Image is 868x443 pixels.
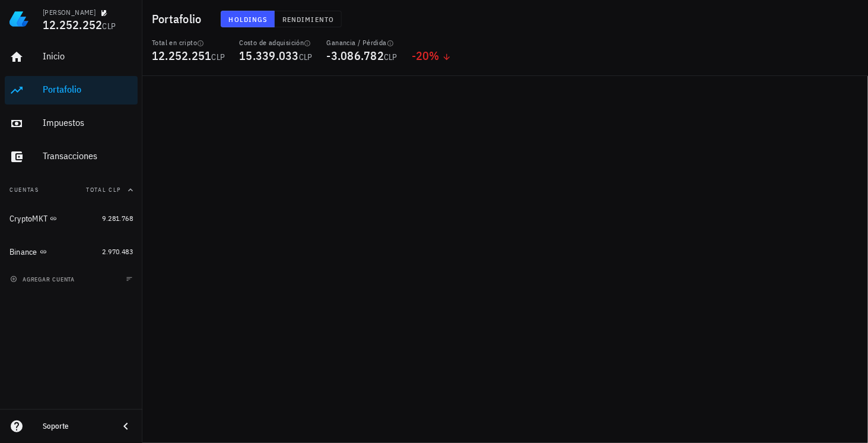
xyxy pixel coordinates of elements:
[327,38,398,48] div: Ganancia / Pérdida
[239,48,299,64] span: 15.339.033
[102,247,133,256] span: 2.970.483
[327,48,384,64] span: -3.086.782
[43,150,133,162] div: Transacciones
[152,48,212,64] span: 12.252.251
[275,11,342,27] button: Rendimiento
[430,48,440,64] span: %
[103,21,116,31] span: CLP
[9,247,37,257] div: Binance
[5,204,138,233] a: CryptoMKT 9.281.768
[9,10,28,29] img: LedgiFi
[43,17,103,33] span: 12.252.252
[221,11,275,27] button: Holdings
[282,15,334,24] span: Rendimiento
[384,52,398,62] span: CLP
[842,10,861,29] div: avatar
[152,38,225,48] div: Total en cripto
[5,143,138,171] a: Transacciones
[5,176,138,204] button: CuentasTotal CLP
[299,52,313,62] span: CLP
[5,76,138,105] a: Portafolio
[7,273,80,285] button: agregar cuenta
[9,214,47,224] div: CryptoMKT
[228,15,268,24] span: Holdings
[43,84,133,95] div: Portafolio
[43,50,133,62] div: Inicio
[239,38,312,48] div: Costo de adquisición
[43,422,109,431] div: Soporte
[212,52,225,62] span: CLP
[43,8,96,17] div: [PERSON_NAME]
[5,238,138,266] a: Binance 2.970.483
[12,276,75,283] span: agregar cuenta
[102,214,133,223] span: 9.281.768
[43,117,133,128] div: Impuestos
[152,10,206,29] h1: Portafolio
[5,43,138,71] a: Inicio
[86,186,121,194] span: Total CLP
[412,50,452,62] div: -20
[5,109,138,138] a: Impuestos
